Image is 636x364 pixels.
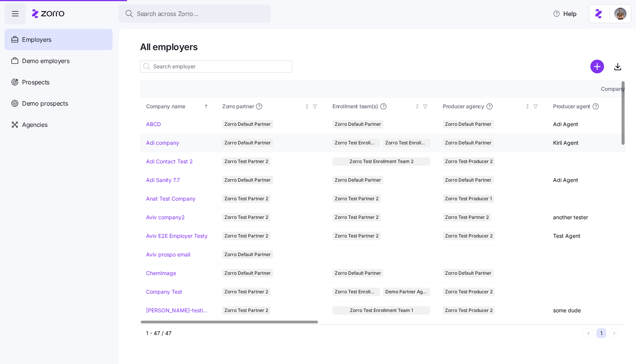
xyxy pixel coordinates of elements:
div: Company name [146,102,202,111]
span: Zorro Default Partner [445,269,491,277]
button: Previous page [584,328,593,338]
span: Zorro Test Producer 2 [445,288,493,296]
span: Zorro Default Partner [335,269,381,277]
a: Demo employers [5,50,113,71]
span: Zorro Default Partner [335,120,381,128]
button: Next page [609,328,619,338]
th: Enrollment team(s)Not sorted [326,98,437,115]
span: Zorro Test Partner 2 [224,232,268,240]
span: Zorro Default Partner [224,269,271,277]
span: Zorro Default Partner [224,250,271,259]
a: Aviv prospo email [146,251,190,258]
span: Producer agent [553,103,590,110]
input: Search employer [140,60,292,73]
span: Zorro Test Producer 1 [445,195,492,203]
h1: All employers [140,41,625,53]
img: 4405efb6-a4ff-4e3b-b971-a8a12b62b3ee-1719735568656.jpeg [614,8,626,20]
span: Zorro Test Partner 2 [224,306,268,315]
button: 1 [596,328,606,338]
span: Zorro Default Partner [445,120,491,128]
a: ABCD [146,120,161,128]
a: Company Test [146,288,182,296]
span: Zorro Test Partner 2 [224,157,268,166]
a: Aviv company2 [146,214,185,221]
th: Producer agencyNot sorted [437,98,547,115]
div: 1 - 47 / 47 [146,329,580,337]
span: Zorro Test Partner 2 [224,195,268,203]
span: Prospects [22,78,49,87]
span: Zorro Test Enrollment Team 2 [335,288,378,296]
span: Zorro Default Partner [224,176,271,184]
a: Anat Test Company [146,195,196,203]
div: Not sorted [415,104,420,109]
span: Zorro Default Partner [224,120,271,128]
a: Agencies [5,114,113,135]
span: Zorro Default Partner [445,176,491,184]
span: Zorro partner [222,103,254,110]
span: Demo employers [22,56,70,66]
a: ChemImage [146,269,176,277]
span: Zorro Test Enrollment Team 2 [350,157,413,166]
span: Zorro Test Partner 2 [224,288,268,296]
span: Zorro Default Partner [224,139,271,147]
a: [PERSON_NAME]-testing-payroll [146,307,210,314]
a: Employers [5,29,113,50]
button: Search across Zorro... [119,5,271,23]
a: Adi Contact Test 2 [146,158,193,165]
div: Not sorted [304,104,310,109]
span: Zorro Test Partner 2 [445,213,489,222]
span: Zorro Test Enrollment Team 1 [350,306,413,315]
span: Zorro Test Enrollment Team 1 [385,139,428,147]
a: Adi company [146,139,179,147]
span: Zorro Default Partner [445,139,491,147]
span: Demo prospects [22,99,68,108]
span: Zorro Test Partner 2 [224,213,268,222]
th: Company nameSorted ascending [140,98,216,115]
span: Zorro Test Enrollment Team 2 [335,139,378,147]
div: Not sorted [525,104,530,109]
span: Zorro Test Partner 2 [335,213,378,222]
span: Demo Partner Agency [385,288,428,296]
span: Agencies [22,120,47,130]
div: Sorted ascending [204,104,209,109]
svg: add icon [590,60,604,73]
span: Zorro Test Partner 2 [335,232,378,240]
span: Producer agency [443,103,484,110]
a: Prospects [5,71,113,93]
span: Employers [22,35,51,44]
th: Zorro partnerNot sorted [216,98,326,115]
a: Adi Sanity 7.7 [146,176,180,184]
span: Zorro Test Producer 2 [445,157,493,166]
button: Help [547,6,583,21]
span: Enrollment team(s) [332,103,378,110]
span: Search across Zorro... [137,9,199,19]
a: Demo prospects [5,93,113,114]
a: Aviv E2E Employer Testy [146,232,208,240]
span: Zorro Default Partner [335,176,381,184]
span: Zorro Test Producer 2 [445,232,493,240]
span: Zorro Test Partner 2 [335,195,378,203]
span: Zorro Test Producer 2 [445,306,493,315]
span: Help [553,9,577,18]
